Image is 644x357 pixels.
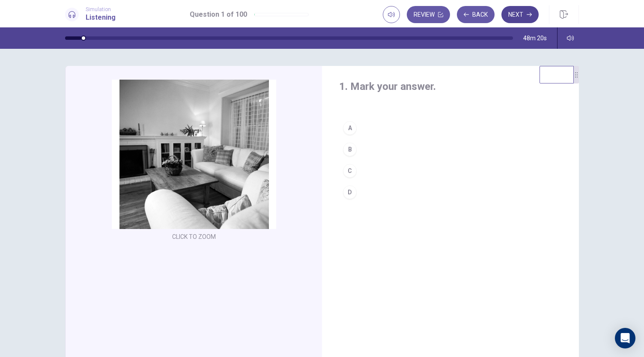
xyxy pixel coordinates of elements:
div: Open Intercom Messenger [615,328,635,348]
h1: Question 1 of 100 [190,9,247,20]
span: Simulation [86,6,116,12]
div: D [343,185,357,199]
button: Next [501,6,539,23]
h1: Listening [86,12,116,23]
h4: 1. Mark your answer. [339,80,562,93]
div: A [343,121,357,135]
button: D [339,181,562,203]
div: C [343,164,357,178]
button: Review [407,6,450,23]
div: B [343,143,357,156]
button: B [339,139,562,160]
span: 48m 20s [523,35,547,42]
button: A [339,117,562,139]
button: C [339,160,562,181]
button: Back [457,6,495,23]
